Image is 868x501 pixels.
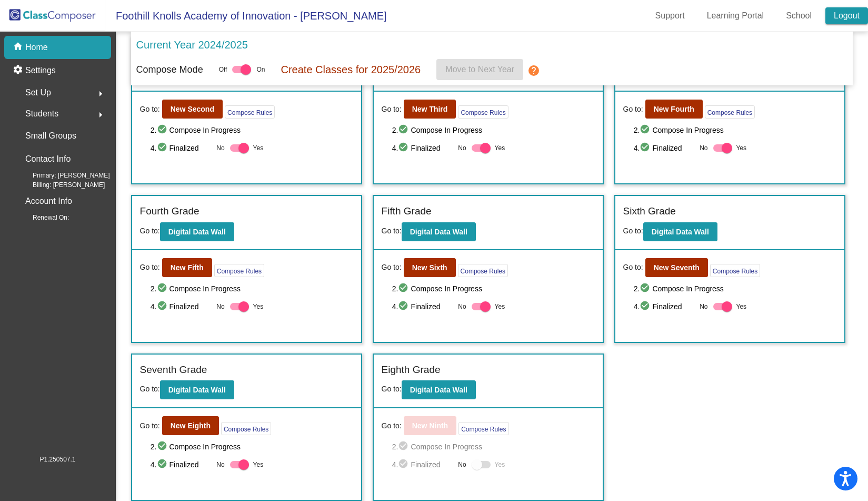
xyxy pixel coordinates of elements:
[398,458,411,471] mat-icon: check_circle
[777,7,820,24] a: School
[157,282,169,295] mat-icon: check_circle
[225,105,275,119] button: Compose Rules
[825,7,868,24] a: Logout
[162,100,223,119] button: New Second
[25,41,48,54] p: Home
[281,62,421,77] p: Create Classes for 2025/2026
[105,7,387,24] span: Foothill Knolls Academy of Innovation - [PERSON_NAME]
[140,385,160,393] span: Go to:
[216,460,224,469] span: No
[392,300,453,313] span: 4. Finalized
[392,142,453,154] span: 4. Finalized
[151,440,353,453] span: 2. Compose In Progress
[404,100,456,119] button: New Third
[253,142,264,154] span: Yes
[402,380,476,399] button: Digital Data Wall
[382,104,402,115] span: Go to:
[699,7,773,24] a: Learning Portal
[140,420,160,431] span: Go to:
[410,228,467,236] b: Digital Data Wall
[412,421,448,430] b: New Ninth
[13,41,25,54] mat-icon: home
[162,258,212,277] button: New Fifth
[640,142,652,154] mat-icon: check_circle
[151,142,211,154] span: 4. Finalized
[623,204,676,219] label: Sixth Grade
[412,263,447,272] b: New Sixth
[13,64,25,77] mat-icon: settings
[151,124,353,136] span: 2. Compose In Progress
[140,227,160,235] span: Go to:
[436,59,523,80] button: Move to Next Year
[495,458,505,471] span: Yes
[495,142,505,154] span: Yes
[157,142,169,154] mat-icon: check_circle
[382,262,402,273] span: Go to:
[654,105,694,113] b: New Fourth
[171,263,204,272] b: New Fifth
[25,194,72,209] p: Account Info
[25,152,71,166] p: Contact Info
[640,282,652,295] mat-icon: check_circle
[700,302,707,311] span: No
[458,264,508,277] button: Compose Rules
[645,100,703,119] button: New Fourth
[221,422,271,435] button: Compose Rules
[171,105,214,113] b: New Second
[219,65,227,74] span: Off
[157,440,169,453] mat-icon: check_circle
[25,85,51,100] span: Set Up
[140,362,207,378] label: Seventh Grade
[140,204,199,219] label: Fourth Grade
[25,106,58,121] span: Students
[640,300,652,313] mat-icon: check_circle
[458,143,466,153] span: No
[168,228,226,236] b: Digital Data Wall
[458,105,508,119] button: Compose Rules
[392,440,595,453] span: 2. Compose In Progress
[710,264,760,277] button: Compose Rules
[412,105,448,113] b: New Third
[654,263,700,272] b: New Seventh
[645,258,708,277] button: New Seventh
[392,282,595,295] span: 2. Compose In Progress
[253,458,264,471] span: Yes
[634,300,694,313] span: 4. Finalized
[634,142,694,154] span: 4. Finalized
[634,282,836,295] span: 2. Compose In Progress
[643,222,717,241] button: Digital Data Wall
[25,129,76,143] p: Small Groups
[94,109,107,121] mat-icon: arrow_right
[623,227,643,235] span: Go to:
[700,143,707,153] span: No
[634,124,836,136] span: 2. Compose In Progress
[392,124,595,136] span: 2. Compose In Progress
[168,386,226,394] b: Digital Data Wall
[16,213,69,222] span: Renewal On:
[495,300,505,313] span: Yes
[736,300,747,313] span: Yes
[404,416,456,435] button: New Ninth
[256,65,265,74] span: On
[136,63,203,77] p: Compose Mode
[623,262,643,273] span: Go to:
[16,171,110,180] span: Primary: [PERSON_NAME]
[160,222,234,241] button: Digital Data Wall
[214,264,264,277] button: Compose Rules
[652,228,709,236] b: Digital Data Wall
[736,142,747,154] span: Yes
[157,458,169,471] mat-icon: check_circle
[398,440,411,453] mat-icon: check_circle
[157,124,169,136] mat-icon: check_circle
[216,143,224,153] span: No
[151,300,211,313] span: 4. Finalized
[402,222,476,241] button: Digital Data Wall
[398,142,411,154] mat-icon: check_circle
[140,104,160,115] span: Go to:
[16,180,105,190] span: Billing: [PERSON_NAME]
[445,65,514,74] span: Move to Next Year
[136,37,248,53] p: Current Year 2024/2025
[382,204,432,219] label: Fifth Grade
[216,302,224,311] span: No
[398,282,411,295] mat-icon: check_circle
